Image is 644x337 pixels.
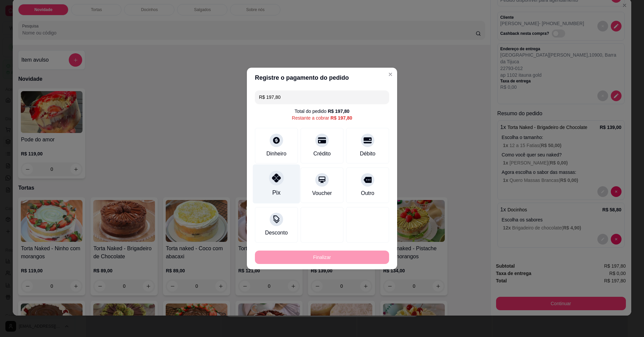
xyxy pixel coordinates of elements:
[247,68,397,88] header: Registre o pagamento do pedido
[385,69,396,80] button: Close
[266,150,286,158] div: Dinheiro
[265,229,288,237] div: Desconto
[272,188,280,197] div: Pix
[292,115,352,121] div: Restante a cobrar
[330,115,352,121] div: R$ 197,80
[361,189,374,197] div: Outro
[328,108,350,115] div: R$ 197,80
[360,150,375,158] div: Débito
[312,189,332,197] div: Voucher
[259,90,385,104] input: Ex.: hambúrguer de cordeiro
[313,150,331,158] div: Crédito
[294,108,350,115] div: Total do pedido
